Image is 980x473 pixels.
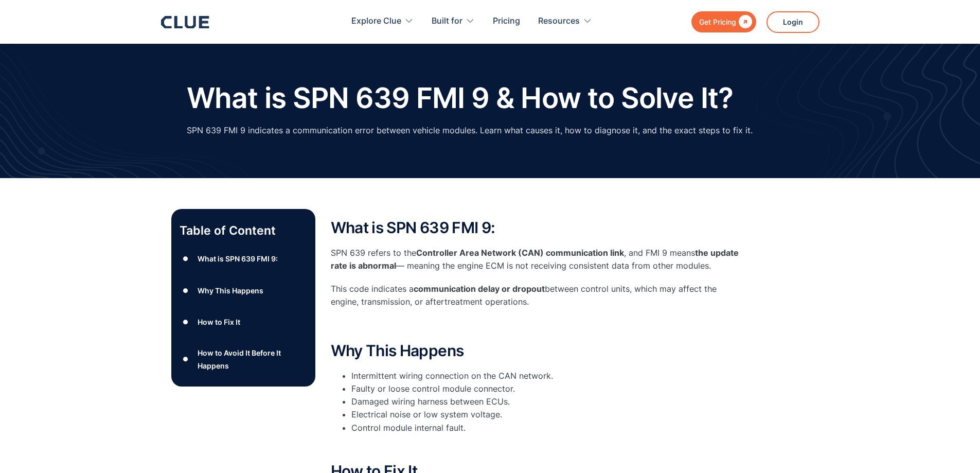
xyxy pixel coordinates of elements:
a: Pricing [493,5,520,38]
strong: the update rate is abnormal [331,248,739,271]
p: Table of Content [180,222,307,239]
p: ‍ [331,319,742,332]
a: ●What is SPN 639 FMI 9: [180,251,307,267]
strong: communication delay or dropout [414,284,545,294]
strong: Controller Area Network (CAN) communication link [416,248,624,258]
p: SPN 639 FMI 9 indicates a communication error between vehicle modules. Learn what causes it, how ... [187,124,753,137]
div: Why This Happens [198,284,263,297]
div: ● [180,314,192,330]
div: Explore Clue [351,5,401,38]
h2: What is SPN 639 FMI 9: [331,219,742,236]
div:  [736,15,752,28]
a: Get Pricing [691,11,756,32]
li: Damaged wiring harness between ECUs. [351,395,742,408]
li: Electrical noise or low system voltage. [351,408,742,421]
div: How to Fix It [198,316,240,328]
p: This code indicates a between control units, which may affect the engine, transmission, or aftert... [331,283,742,308]
div: ● [180,352,192,367]
div: ● [180,251,192,267]
div: What is SPN 639 FMI 9: [198,252,278,265]
li: Intermittent wiring connection on the CAN network. [351,370,742,382]
div: Resources [538,5,592,38]
div: How to Avoid It Before It Happens [198,346,307,372]
div: Built for [432,5,475,38]
li: Control module internal fault. [351,422,742,434]
a: Login [767,11,819,33]
h2: Why This Happens [331,342,742,359]
a: ●How to Fix It [180,314,307,330]
div: Get Pricing [699,15,736,28]
p: ‍ [331,440,742,452]
p: SPN 639 refers to the , and FMI 9 means — meaning the engine ECM is not receiving consistent data... [331,247,742,272]
a: ●How to Avoid It Before It Happens [180,346,307,372]
a: ●Why This Happens [180,283,307,298]
h1: What is SPN 639 FMI 9 & How to Solve It? [187,82,734,114]
div: ● [180,283,192,298]
div: Explore Clue [351,5,414,38]
div: Resources [538,5,580,38]
li: Faulty or loose control module connector. [351,382,742,395]
div: Built for [432,5,462,38]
